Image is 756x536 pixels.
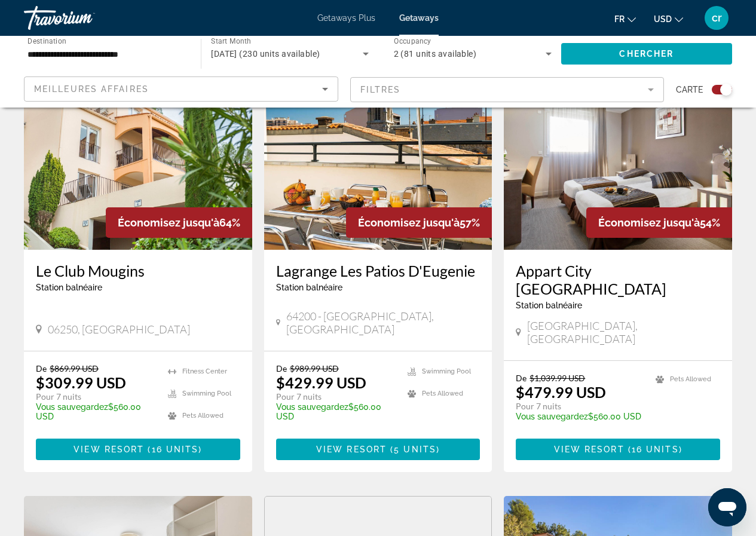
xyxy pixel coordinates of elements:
p: $560.00 USD [276,402,396,421]
span: Swimming Pool [182,390,231,397]
span: 16 units [152,445,199,454]
button: User Menu [701,5,732,30]
span: 2 (81 units available) [394,49,477,59]
p: $309.99 USD [36,373,126,391]
span: fr [614,14,625,24]
span: View Resort [74,445,144,454]
span: [DATE] (230 units available) [211,49,320,59]
span: Carte [676,81,703,98]
a: Appart City [GEOGRAPHIC_DATA] [516,262,720,298]
span: ( ) [144,445,202,454]
button: View Resort(5 units) [276,439,480,460]
p: Pour 7 nuits [276,391,396,402]
span: $1,039.99 USD [529,373,585,383]
span: Pets Allowed [182,412,224,419]
button: Change currency [654,10,683,27]
a: Getaways [399,13,439,23]
a: Le Club Mougins [36,262,240,280]
span: View Resort [554,445,625,454]
span: Station balnéaire [276,283,342,292]
span: Économisez jusqu'à [598,216,700,229]
div: 64% [106,207,252,238]
span: ( ) [625,445,682,454]
span: View Resort [316,445,387,454]
button: Chercher [561,43,732,65]
span: Station balnéaire [516,301,582,310]
span: ( ) [387,445,440,454]
a: Getaways Plus [317,13,375,23]
span: 64200 - [GEOGRAPHIC_DATA], [GEOGRAPHIC_DATA] [286,310,480,336]
span: Start Month [211,37,251,45]
button: View Resort(16 units) [516,439,720,460]
span: 5 units [394,445,436,454]
span: Vous sauvegardez [516,412,588,421]
p: Pour 7 nuits [516,401,644,412]
span: Station balnéaire [36,283,102,292]
p: $560.00 USD [36,402,156,421]
span: cr [712,12,722,24]
button: Change language [614,10,636,27]
a: Travorium [24,2,143,33]
img: RT91O01X.jpg [264,59,492,250]
span: Vous sauvegardez [36,402,108,412]
span: 16 units [632,445,679,454]
button: Filter [350,76,665,103]
div: 54% [586,207,732,238]
span: Vous sauvegardez [276,402,348,412]
span: Économisez jusqu'à [118,216,219,229]
span: Swimming Pool [422,367,471,375]
a: Lagrange Les Patios D'Eugenie [276,262,480,280]
span: De [516,373,527,383]
img: S300I01X.jpg [504,59,732,250]
div: 57% [346,207,492,238]
span: USD [654,14,672,24]
span: Économisez jusqu'à [358,216,460,229]
span: Chercher [619,49,674,59]
span: De [36,363,47,373]
p: $560.00 USD [516,412,644,421]
span: Destination [27,36,66,45]
button: View Resort(16 units) [36,439,240,460]
mat-select: Sort by [34,82,328,96]
span: $989.99 USD [290,363,339,373]
span: Fitness Center [182,367,227,375]
span: [GEOGRAPHIC_DATA], [GEOGRAPHIC_DATA] [527,319,720,345]
iframe: Bouton de lancement de la fenêtre de messagerie [708,488,746,526]
p: Pour 7 nuits [36,391,156,402]
span: Meilleures affaires [34,84,149,94]
span: 06250, [GEOGRAPHIC_DATA] [48,323,190,336]
span: Pets Allowed [670,375,711,383]
span: $869.99 USD [50,363,99,373]
span: Pets Allowed [422,390,463,397]
span: De [276,363,287,373]
p: $429.99 USD [276,373,366,391]
img: 7432E01X.jpg [24,59,252,250]
span: Occupancy [394,37,431,45]
p: $479.99 USD [516,383,606,401]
